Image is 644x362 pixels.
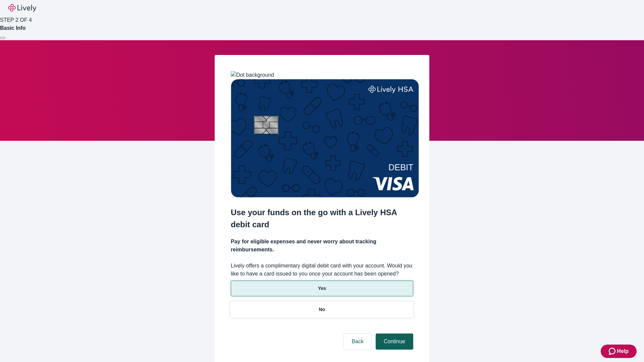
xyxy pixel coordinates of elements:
[617,347,629,355] span: Help
[231,238,413,254] h4: Pay for eligible expenses and never worry about tracking reimbursements.
[231,206,413,231] h2: Use your funds on the go with a Lively HSA debit card
[231,262,413,278] label: Lively offers a complimentary digital debit card with your account. Would you like to have a card...
[601,345,637,358] button: Zendesk support iconHelp
[8,4,36,12] img: Lively
[343,334,372,350] button: Back
[376,334,413,350] button: Continue
[318,285,326,292] p: Yes
[231,79,419,197] img: Debit card
[319,306,325,313] p: No
[231,302,413,317] button: No
[231,281,413,296] button: Yes
[231,71,274,79] img: Dot background
[609,347,617,355] svg: Zendesk support icon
